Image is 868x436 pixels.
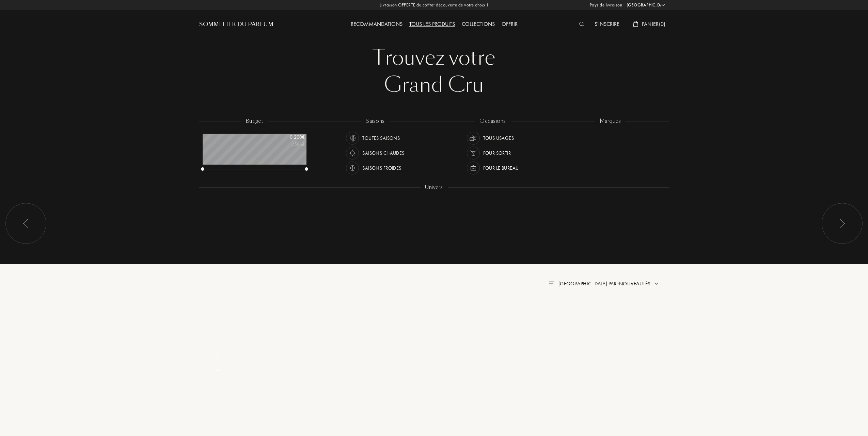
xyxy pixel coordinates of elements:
[483,132,514,145] div: Tous usages
[347,20,406,28] a: Recommandations
[591,20,623,29] div: S'inscrire
[590,2,625,9] span: Pays de livraison :
[406,20,458,29] div: Tous les produits
[653,281,659,286] img: arrow.png
[483,147,511,160] div: Pour sortir
[458,20,498,28] a: Collections
[469,163,478,173] img: usage_occasion_work_white.svg
[348,148,357,158] img: usage_season_hot_white.svg
[362,147,404,160] div: Saisons chaudes
[839,219,845,228] img: arr_left.svg
[633,21,638,27] img: cart_white.svg
[347,20,406,29] div: Recommandations
[241,117,268,125] div: budget
[406,20,458,28] a: Tous les produits
[202,360,232,373] div: _
[203,406,230,433] img: pf_empty.png
[271,141,305,148] div: /50mL
[595,117,626,125] div: marques
[549,281,554,285] img: filter_by.png
[483,162,519,174] div: Pour le bureau
[458,20,498,29] div: Collections
[469,133,478,143] img: usage_occasion_all_white.svg
[362,132,400,145] div: Toutes saisons
[469,148,478,158] img: usage_occasion_party_white.svg
[498,20,521,29] div: Offrir
[202,374,232,382] div: _
[498,20,521,28] a: Offrir
[203,307,230,334] img: pf_empty.png
[475,117,510,125] div: occasions
[199,20,273,29] a: Sommelier du Parfum
[362,162,401,174] div: Saisons froides
[661,2,666,7] img: arrow_w.png
[642,20,666,28] span: Panier ( 0 )
[204,71,664,99] div: Grand Cru
[204,44,664,71] div: Trouvez votre
[271,134,305,141] div: 0 - 200 €
[202,352,232,359] div: _
[23,219,29,228] img: arr_left.svg
[348,163,357,173] img: usage_season_cold_white.svg
[348,133,357,143] img: usage_season_average_white.svg
[579,22,584,27] img: search_icn_white.svg
[591,20,623,28] a: S'inscrire
[558,280,651,287] span: [GEOGRAPHIC_DATA] par : Nouveautés
[361,117,389,125] div: saisons
[420,184,447,191] div: Univers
